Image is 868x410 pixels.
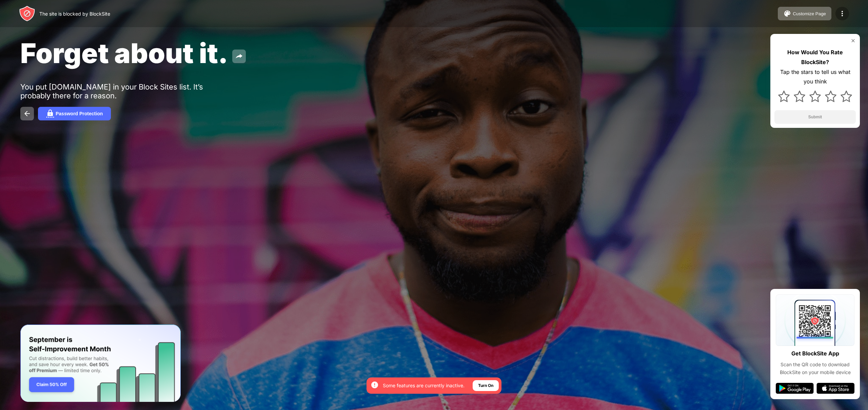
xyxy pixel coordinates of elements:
span: Forget about it. [20,37,228,70]
img: password.svg [46,110,54,118]
img: share.svg [235,52,243,60]
div: Get BlockSite App [791,349,839,358]
div: Turn On [478,382,493,389]
img: back.svg [23,110,31,118]
div: Some features are currently inactive. [383,382,465,389]
div: Scan the QR code to download BlockSite on your mobile device [776,361,854,376]
img: menu-icon.svg [838,9,846,18]
button: Submit [774,110,856,124]
img: rate-us-close.svg [850,38,856,43]
div: Customize Page [793,11,826,16]
div: The site is blocked by BlockSite [39,11,110,17]
button: Customize Page [778,7,831,20]
img: star.svg [825,91,836,102]
div: Tap the stars to tell us what you think [774,67,856,87]
div: How Would You Rate BlockSite? [774,47,856,67]
img: star.svg [778,91,790,102]
img: pallet.svg [783,9,791,18]
button: Password Protection [38,107,111,120]
img: star.svg [809,91,821,102]
img: app-store.svg [816,383,854,394]
img: star.svg [794,91,805,102]
img: star.svg [841,91,852,102]
div: Password Protection [56,111,103,116]
div: You put [DOMAIN_NAME] in your Block Sites list. It’s probably there for a reason. [20,82,230,100]
iframe: Banner [20,325,181,402]
img: error-circle-white.svg [371,381,379,389]
img: qrcode.svg [776,294,854,346]
img: header-logo.svg [19,5,35,22]
img: google-play.svg [776,383,814,394]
